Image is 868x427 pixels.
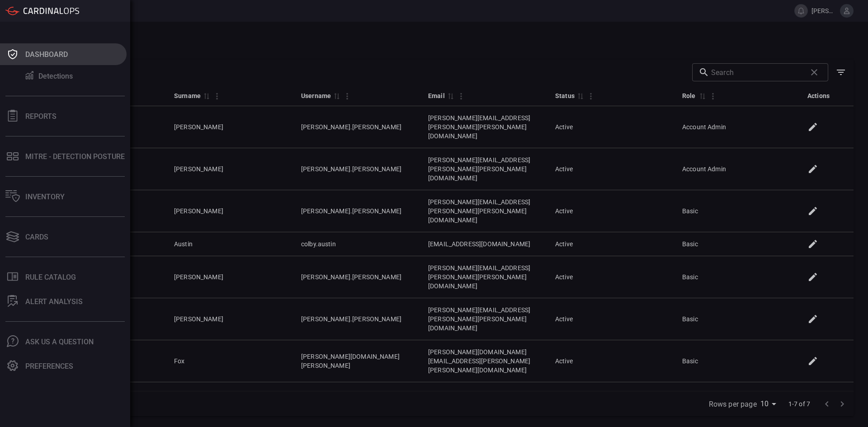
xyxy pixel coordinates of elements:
[675,340,802,382] td: Basic
[294,298,421,340] td: [PERSON_NAME].[PERSON_NAME]
[445,92,456,100] span: Sort by Email ascending
[167,106,294,148] td: [PERSON_NAME]
[811,7,836,14] span: [PERSON_NAME].[PERSON_NAME]
[25,152,125,161] div: MITRE - Detection Posture
[294,190,421,232] td: [PERSON_NAME].[PERSON_NAME]
[421,190,548,232] td: [PERSON_NAME][EMAIL_ADDRESS][PERSON_NAME][PERSON_NAME][DOMAIN_NAME]
[167,256,294,298] td: [PERSON_NAME]
[548,106,675,148] td: Active
[25,273,76,282] div: Rule Catalog
[548,256,675,298] td: Active
[167,298,294,340] td: [PERSON_NAME]
[675,298,802,340] td: Basic
[819,399,835,408] span: Go to previous page
[294,106,421,148] td: [PERSON_NAME].[PERSON_NAME]
[675,232,802,256] td: Basic
[454,89,468,103] button: Column Actions
[421,232,548,256] td: [EMAIL_ADDRESS][DOMAIN_NAME]
[25,112,57,121] div: Reports
[421,106,548,148] td: [PERSON_NAME][EMAIL_ADDRESS][PERSON_NAME][PERSON_NAME][DOMAIN_NAME]
[428,90,445,101] div: Email
[421,298,548,340] td: [PERSON_NAME][EMAIL_ADDRESS][PERSON_NAME][PERSON_NAME][DOMAIN_NAME]
[340,89,354,103] button: Column Actions
[548,298,675,340] td: Active
[294,148,421,190] td: [PERSON_NAME].[PERSON_NAME]
[167,190,294,232] td: [PERSON_NAME]
[711,63,803,81] input: Search
[548,340,675,382] td: Active
[675,106,802,148] td: Account Admin
[421,256,548,298] td: [PERSON_NAME][EMAIL_ADDRESS][PERSON_NAME][PERSON_NAME][DOMAIN_NAME]
[785,399,814,408] span: 1-7 of 7
[709,399,757,409] label: Rows per page
[832,63,850,81] button: Show/Hide filters
[25,362,73,371] div: Preferences
[167,340,294,382] td: Fox
[807,65,822,80] span: Clear search
[548,190,675,232] td: Active
[40,33,854,45] h1: User Management
[210,89,224,103] button: Column Actions
[548,148,675,190] td: Active
[584,89,598,103] button: Column Actions
[201,92,212,100] span: Sort by Surname ascending
[25,192,65,201] div: Inventory
[675,148,802,190] td: Account Admin
[25,233,48,241] div: Cards
[760,397,779,411] div: Rows per page
[294,256,421,298] td: [PERSON_NAME].[PERSON_NAME]
[548,232,675,256] td: Active
[835,399,850,408] span: Go to next page
[25,50,68,59] div: Dashboard
[167,232,294,256] td: Austin
[294,232,421,256] td: colby.austin
[706,89,720,103] button: Column Actions
[421,340,548,382] td: [PERSON_NAME][DOMAIN_NAME][EMAIL_ADDRESS][PERSON_NAME][PERSON_NAME][DOMAIN_NAME]
[294,340,421,382] td: [PERSON_NAME][DOMAIN_NAME][PERSON_NAME]
[25,297,83,306] div: ALERT ANALYSIS
[25,338,94,346] div: Ask Us A Question
[807,90,830,101] div: Actions
[331,92,342,100] span: Sort by Username ascending
[555,90,575,101] div: Status
[174,90,201,101] div: Surname
[697,92,708,100] span: Sort by Role ascending
[167,148,294,190] td: [PERSON_NAME]
[575,92,585,100] span: Sort by Status ascending
[675,190,802,232] td: Basic
[38,72,73,80] div: Detections
[682,90,697,101] div: Role
[675,256,802,298] td: Basic
[301,90,331,101] div: Username
[421,148,548,190] td: [PERSON_NAME][EMAIL_ADDRESS][PERSON_NAME][PERSON_NAME][DOMAIN_NAME]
